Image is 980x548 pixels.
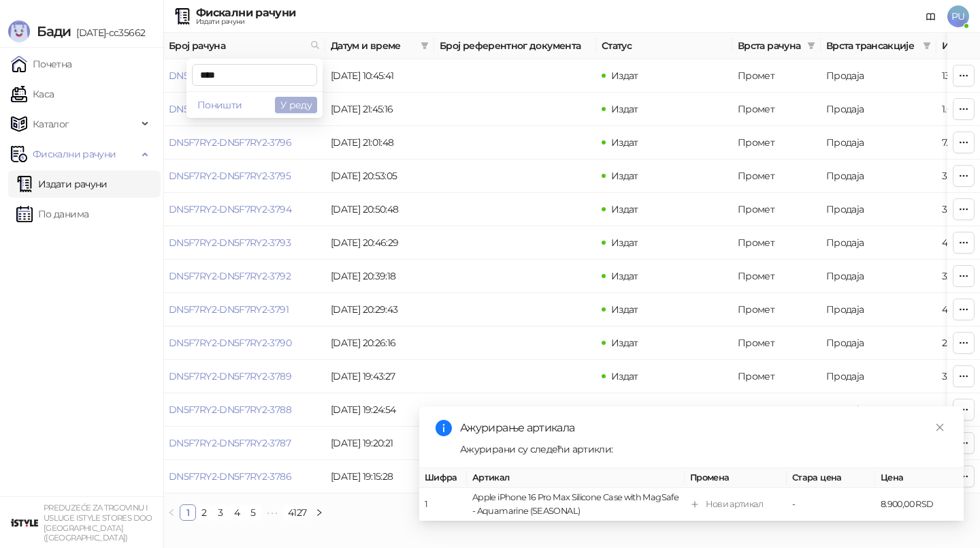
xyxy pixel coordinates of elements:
[821,59,936,93] td: Продаја
[611,270,638,282] span: Издат
[325,126,434,159] td: [DATE] 21:01:48
[923,42,931,50] span: filter
[8,20,30,42] img: Logo
[169,70,291,82] a: DN5F7RY2-DN5F7RY2-3798
[325,93,434,126] td: [DATE] 21:45:16
[325,59,434,93] td: [DATE] 10:45:41
[467,488,685,521] td: Apple iPhone 16 Pro Max Silicone Case with MagSafe - Aquamarine (SEASONAL)
[196,7,295,18] div: Фискални рачуни
[44,503,152,543] small: PREDUZEĆE ZA TRGOVINU I USLUGE ISTYLE STORES DOO [GEOGRAPHIC_DATA] ([GEOGRAPHIC_DATA])
[11,50,72,78] a: Почетна
[180,505,195,520] a: 1
[192,97,248,113] button: Поништи
[169,370,291,382] a: DN5F7RY2-DN5F7RY2-3789
[611,170,638,182] span: Издат
[229,504,245,521] li: 4
[596,33,732,59] th: Статус
[804,35,818,56] span: filter
[213,505,228,520] a: 3
[325,293,434,326] td: [DATE] 20:29:43
[311,504,327,521] button: right
[821,159,936,193] td: Продаја
[169,38,305,53] span: Број рачуна
[611,370,638,382] span: Издат
[163,393,325,427] td: DN5F7RY2-DN5F7RY2-3788
[732,59,821,93] td: Промет
[284,505,310,520] a: 4127
[685,468,787,488] th: Промена
[821,293,936,326] td: Продаја
[169,437,291,449] a: DN5F7RY2-DN5F7RY2-3787
[732,33,821,59] th: Врста рачуна
[163,193,325,226] td: DN5F7RY2-DN5F7RY2-3794
[821,93,936,126] td: Продаја
[732,326,821,360] td: Промет
[419,488,467,521] td: 1
[163,326,325,360] td: DN5F7RY2-DN5F7RY2-3790
[732,159,821,193] td: Промет
[821,360,936,393] td: Продаја
[787,468,875,488] th: Стара цена
[229,505,244,520] a: 4
[197,505,212,520] a: 2
[325,226,434,260] td: [DATE] 20:46:29
[732,393,821,427] td: Промет
[460,420,947,436] div: Ажурирање артикала
[325,193,434,226] td: [DATE] 20:50:48
[732,226,821,260] td: Промет
[460,442,947,457] div: Ажурирани су следећи артикли:
[180,504,196,521] li: 1
[947,5,969,27] span: PU
[807,42,815,50] span: filter
[163,427,325,460] td: DN5F7RY2-DN5F7RY2-3787
[163,504,180,521] button: left
[826,38,917,53] span: Врста трансакције
[732,293,821,326] td: Промет
[261,504,283,521] li: Следећих 5 Страна
[732,260,821,293] td: Промет
[732,193,821,226] td: Промет
[163,293,325,326] td: DN5F7RY2-DN5F7RY2-3791
[325,360,434,393] td: [DATE] 19:43:27
[932,420,947,435] a: Close
[16,170,108,198] a: Издати рачуни
[935,423,945,432] span: close
[611,103,638,115] span: Издат
[169,303,289,316] a: DN5F7RY2-DN5F7RY2-3791
[246,505,261,520] a: 5
[436,420,452,436] span: info-circle
[163,226,325,260] td: DN5F7RY2-DN5F7RY2-3793
[920,35,934,56] span: filter
[163,504,180,521] li: Претходна страна
[611,237,638,249] span: Издат
[611,70,638,82] span: Издат
[732,360,821,393] td: Промет
[16,200,88,228] a: По данима
[331,38,415,53] span: Датум и време
[821,33,936,59] th: Врста трансакције
[821,326,936,360] td: Продаја
[315,508,323,517] span: right
[787,488,875,521] td: -
[169,237,291,249] a: DN5F7RY2-DN5F7RY2-3793
[11,509,38,536] img: 64x64-companyLogo-77b92cf4-9946-4f36-9751-bf7bb5fd2c7d.png
[163,159,325,193] td: DN5F7RY2-DN5F7RY2-3795
[325,393,434,427] td: [DATE] 19:24:54
[212,504,229,521] li: 3
[275,97,317,113] button: У реду
[821,226,936,260] td: Продаја
[611,337,638,349] span: Издат
[167,508,176,517] span: left
[325,260,434,293] td: [DATE] 20:39:18
[738,38,802,53] span: Врста рачуна
[611,203,638,215] span: Издат
[325,159,434,193] td: [DATE] 20:53:05
[196,18,295,25] div: Издати рачуни
[325,326,434,360] td: [DATE] 20:26:16
[611,404,638,416] span: Издат
[169,136,291,149] a: DN5F7RY2-DN5F7RY2-3796
[732,93,821,126] td: Промет
[163,126,325,159] td: DN5F7RY2-DN5F7RY2-3796
[33,140,116,168] span: Фискални рачуни
[875,468,964,488] th: Цена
